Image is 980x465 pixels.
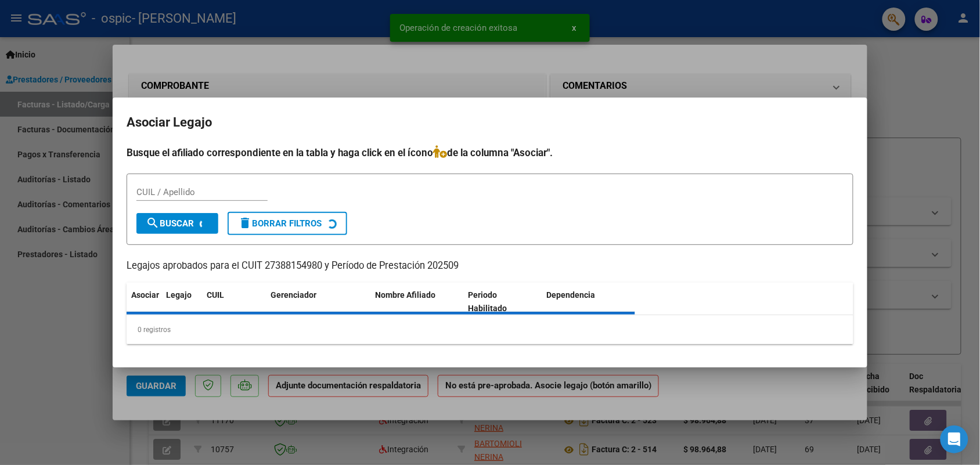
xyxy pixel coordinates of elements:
mat-icon: search [146,216,160,230]
button: Buscar [136,213,218,234]
span: Asociar [131,290,159,300]
div: 0 registros [127,315,853,344]
div: Open Intercom Messenger [941,426,968,453]
datatable-header-cell: Gerenciador [266,283,370,321]
h4: Busque el afiliado correspondiente en la tabla y haga click en el ícono de la columna "Asociar". [127,145,853,160]
span: Legajo [166,290,192,300]
span: Borrar Filtros [238,218,322,229]
datatable-header-cell: Legajo [161,283,202,321]
span: Buscar [146,218,194,229]
datatable-header-cell: CUIL [202,283,266,321]
span: Gerenciador [271,290,316,300]
datatable-header-cell: Nombre Afiliado [370,283,464,321]
button: Borrar Filtros [228,212,347,235]
datatable-header-cell: Periodo Habilitado [464,283,542,321]
mat-icon: delete [238,216,252,230]
h2: Asociar Legajo [127,111,853,134]
span: CUIL [207,290,224,300]
p: Legajos aprobados para el CUIT 27388154980 y Período de Prestación 202509 [127,259,853,273]
span: Dependencia [547,290,596,300]
datatable-header-cell: Asociar [127,283,161,321]
datatable-header-cell: Dependencia [542,283,636,321]
span: Nombre Afiliado [375,290,435,300]
span: Periodo Habilitado [469,290,507,313]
